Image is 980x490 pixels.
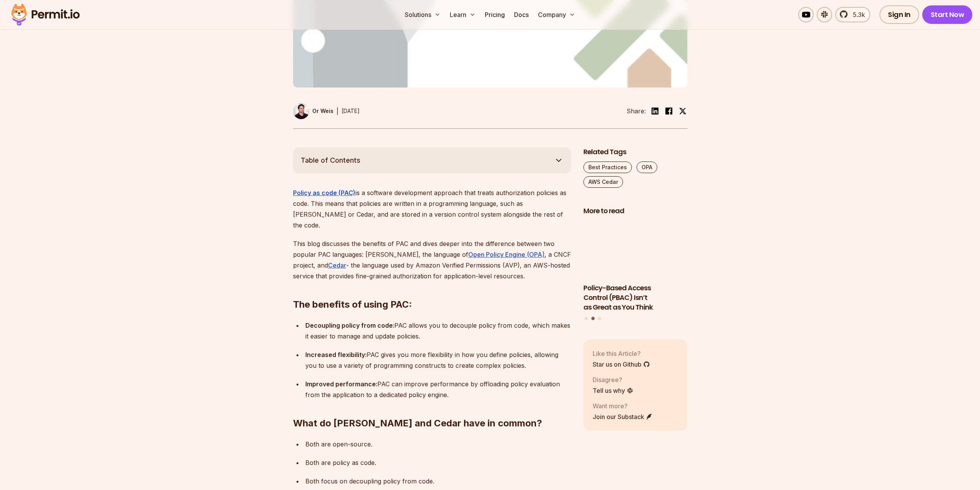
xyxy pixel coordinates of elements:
[293,103,309,119] img: Or Weis
[293,238,571,281] p: This blog discusses the benefits of PAC and dives deeper into the difference between two popular ...
[593,375,633,384] p: Disagree?
[598,317,601,320] button: Go to slide 3
[593,386,633,395] a: Tell us why
[305,349,571,371] p: PAC gives you more flexibility in how you define policies, allowing you to use a variety of progr...
[328,261,346,269] a: Cedar
[583,176,623,188] a: AWS Cedar
[402,7,444,22] button: Solutions
[305,439,571,450] p: Both are open-source.
[293,189,355,197] a: Policy as code (PAC)
[627,106,646,116] li: Share:
[583,220,687,312] li: 2 of 3
[8,2,83,28] img: Permit logo
[468,251,544,258] a: Open Policy Engine (OPA)
[293,268,571,311] h2: The benefits of using PAC:
[583,283,687,312] h3: Policy-Based Access Control (PBAC) Isn’t as Great as You Think
[650,106,660,116] img: linkedin
[482,7,508,22] a: Pricing
[583,220,687,321] div: Posts
[637,162,657,173] a: OPA
[593,360,650,369] a: Star us on Github
[583,147,687,157] h2: Related Tags
[293,147,571,173] button: Table of Contents
[593,412,653,421] a: Join our Substack
[305,379,571,400] p: PAC can improve performance by offloading policy evaluation from the application to a dedicated p...
[293,386,571,429] h2: What do [PERSON_NAME] and Cedar have in common?
[293,103,333,119] a: Or Weis
[585,317,588,320] button: Go to slide 1
[583,220,687,279] img: Policy-Based Access Control (PBAC) Isn’t as Great as You Think
[447,7,479,22] button: Learn
[591,317,595,320] button: Go to slide 2
[312,107,333,115] p: Or Weis
[848,10,865,19] span: 5.3k
[305,351,367,359] strong: Increased flexibility:
[342,108,360,114] time: [DATE]
[305,457,571,468] p: Both are policy as code.
[337,106,338,116] div: |
[922,5,973,24] a: Start Now
[301,155,360,166] span: Table of Contents
[305,322,394,329] strong: Decoupling policy from code:
[305,476,571,487] p: Both focus on decoupling policy from code.
[583,206,687,216] h2: More to read
[535,7,578,22] button: Company
[593,401,653,411] p: Want more?
[679,107,687,115] img: twitter
[305,380,377,388] strong: Improved performance:
[879,5,919,24] a: Sign In
[664,106,673,116] img: facebook
[293,187,571,231] p: is a software development approach that treats authorization policies as code. This means that po...
[305,320,571,342] p: PAC allows you to decouple policy from code, which makes it easier to manage and update policies.
[593,349,650,358] p: Like this Article?
[583,162,632,173] a: Best Practices
[511,7,532,22] a: Docs
[835,7,870,22] a: 5.3k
